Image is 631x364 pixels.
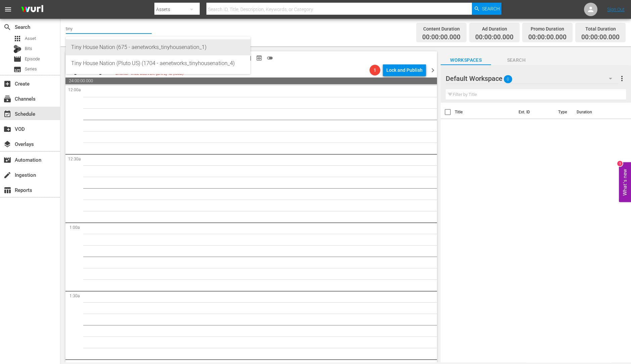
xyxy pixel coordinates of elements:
span: 00:00:00.000 [475,34,514,41]
span: Asset [25,35,36,42]
span: Series [25,66,37,72]
th: Ext. ID [515,103,554,121]
span: View Backup [254,53,264,63]
button: Lock and Publish [383,64,426,76]
span: Search [491,56,541,64]
span: VOD [3,125,11,133]
span: Episode [25,56,40,62]
div: Ad Duration [475,24,514,34]
th: Title [455,103,515,121]
div: Promo Duration [528,24,567,34]
span: chevron_right [429,66,437,74]
span: menu [4,5,12,13]
span: 0 [504,72,512,86]
button: Search [472,3,501,15]
span: 00:00:00.000 [528,34,567,41]
span: 24 hours Lineup View is OFF [264,53,275,63]
a: Sign Out [607,7,625,12]
div: Bits [13,45,21,53]
span: 00:00:00.000 [581,34,620,41]
span: Episode [13,55,21,63]
div: Content Duration [422,24,460,34]
span: 1 [370,67,380,73]
span: Automation [3,156,11,164]
span: more_vert [618,74,626,83]
span: Schedule [3,110,11,118]
span: toggle_off [266,55,273,61]
span: preview_outlined [256,55,262,61]
div: Default Workspace [446,69,619,88]
span: Channels [3,95,11,103]
img: ans4CAIJ8jUAAAAAAAAAAAAAAAAAAAAAAAAgQb4GAAAAAAAAAAAAAAAAAAAAAAAAJMjXAAAAAAAAAAAAAAAAAAAAAAAAgAT5G... [16,2,48,17]
span: Reports [3,186,11,194]
span: Search [3,23,11,31]
div: Tiny House Nation (675 - aenetworks_tinyhousenation_1) [71,39,245,55]
button: Open Feedback Widget [619,162,631,202]
span: Create [3,80,11,88]
span: Ingestion [3,171,11,179]
div: Tiny House Nation (Pluto US) (1704 - aenetworks_tinyhousenation_4) [71,55,245,71]
div: Total Duration [581,24,620,34]
span: Bits [25,45,32,52]
div: 1 [617,161,623,166]
span: Overlays [3,140,11,148]
span: 24:00:00.000 [65,77,437,84]
div: Lock and Publish [386,64,423,76]
span: Search [482,3,500,15]
th: Duration [573,103,613,121]
span: Series [13,65,21,73]
th: Type [554,103,573,121]
span: 00:00:00.000 [422,34,460,41]
span: Workspaces [441,56,491,64]
button: more_vert [618,70,626,87]
span: Asset [13,35,21,43]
